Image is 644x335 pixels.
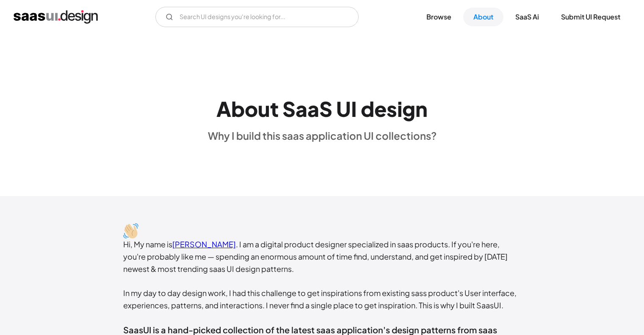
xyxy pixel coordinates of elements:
input: Search UI designs you're looking for... [155,7,359,27]
div: Why I build this saas application UI collections? [208,129,437,142]
a: Submit UI Request [551,8,630,26]
a: [PERSON_NAME] [172,239,236,249]
a: Browse [416,8,462,26]
a: home [14,10,98,24]
form: Email Form [155,7,359,27]
a: SaaS Ai [505,8,549,26]
h1: About SaaS UI design [216,97,428,121]
a: About [463,8,503,26]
